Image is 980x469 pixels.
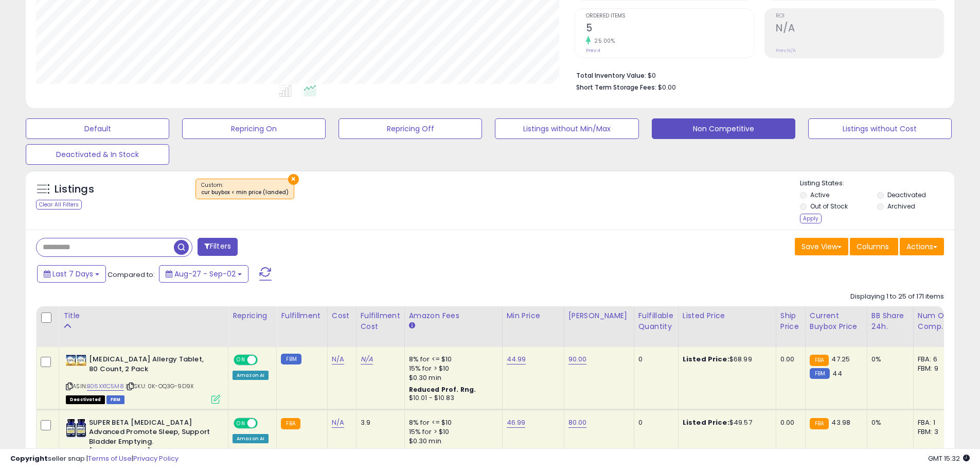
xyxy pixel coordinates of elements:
[918,418,952,427] div: FBA: 1
[831,354,850,364] span: 47.25
[235,356,247,364] span: ON
[800,214,822,223] div: Apply
[361,418,397,427] div: 3.9
[10,454,179,464] div: seller snap | |
[918,355,952,364] div: FBA: 6
[576,71,646,80] b: Total Inventory Value:
[683,354,729,364] b: Listed Price:
[591,37,615,45] small: 25.00%
[795,238,848,255] button: Save View
[409,373,494,383] div: $0.30 min
[233,434,269,443] div: Amazon AI
[281,310,323,321] div: Fulfillment
[233,310,272,321] div: Repricing
[55,182,94,197] h5: Listings
[810,190,829,199] label: Active
[918,364,952,373] div: FBM: 9
[159,265,248,283] button: Aug-27 - Sep-02
[850,238,898,255] button: Columns
[87,382,124,391] a: B06XX1C5M8
[133,454,179,463] a: Privacy Policy
[776,22,943,36] h2: N/A
[63,310,224,321] div: Title
[281,418,300,429] small: FBA
[652,118,795,139] button: Non Competitive
[810,368,830,379] small: FBM
[233,371,269,380] div: Amazon AI
[810,202,848,211] label: Out of Stock
[831,418,850,427] span: 43.98
[409,418,494,427] div: 8% for <= $10
[409,394,494,403] div: $10.01 - $10.83
[235,419,247,427] span: ON
[507,354,526,364] a: 44.99
[683,418,729,427] b: Listed Price:
[683,355,768,364] div: $68.99
[586,47,600,54] small: Prev: 4
[900,238,944,255] button: Actions
[361,354,373,364] a: N/A
[507,418,526,428] a: 46.99
[576,68,936,81] li: $0
[568,310,630,321] div: [PERSON_NAME]
[52,269,93,279] span: Last 7 Days
[89,355,214,376] b: [MEDICAL_DATA] Allergy Tablet, 80 Count, 2 Pack
[126,382,193,390] span: | SKU: 0K-OQ3G-9D9X
[409,364,494,373] div: 15% for > $10
[256,356,273,364] span: OFF
[800,179,954,188] p: Listing States:
[776,47,796,54] small: Prev: N/A
[256,419,273,427] span: OFF
[638,355,670,364] div: 0
[106,395,125,404] span: FBM
[887,202,915,211] label: Archived
[683,310,772,321] div: Listed Price
[918,427,952,437] div: FBM: 3
[409,427,494,437] div: 15% for > $10
[918,310,955,332] div: Num of Comp.
[332,354,344,364] a: N/A
[810,418,829,429] small: FBA
[409,321,415,331] small: Amazon Fees.
[808,118,952,139] button: Listings without Cost
[201,189,289,196] div: cur buybox < min price (landed)
[683,418,768,427] div: $49.57
[568,354,587,364] a: 90.00
[871,418,905,427] div: 0%
[201,181,289,197] span: Custom:
[495,118,638,139] button: Listings without Min/Max
[338,118,482,139] button: Repricing Off
[576,83,656,92] b: Short Term Storage Fees:
[88,454,132,463] a: Terms of Use
[780,355,797,364] div: 0.00
[638,418,670,427] div: 0
[409,437,494,446] div: $0.30 min
[871,355,905,364] div: 0%
[26,118,169,139] button: Default
[857,241,889,252] span: Columns
[174,269,236,279] span: Aug-27 - Sep-02
[586,22,754,36] h2: 5
[780,310,801,332] div: Ship Price
[361,310,400,332] div: Fulfillment Cost
[586,13,754,19] span: Ordered Items
[26,144,169,165] button: Deactivated & In Stock
[10,454,48,463] strong: Copyright
[66,418,86,439] img: 51wKbiglcqL._SL40_.jpg
[66,395,105,404] span: All listings that are unavailable for purchase on Amazon for any reason other than out-of-stock
[871,310,909,332] div: BB Share 24h.
[288,174,299,185] button: ×
[832,369,842,378] span: 44
[887,190,926,199] label: Deactivated
[36,200,82,210] div: Clear All Filters
[507,310,560,321] div: Min Price
[332,310,352,321] div: Cost
[198,238,238,256] button: Filters
[810,310,863,332] div: Current Buybox Price
[810,355,829,366] small: FBA
[182,118,326,139] button: Repricing On
[409,355,494,364] div: 8% for <= $10
[108,270,155,280] span: Compared to:
[928,454,970,463] span: 2025-09-10 15:32 GMT
[66,355,86,366] img: 51I3LEn8OfL._SL40_.jpg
